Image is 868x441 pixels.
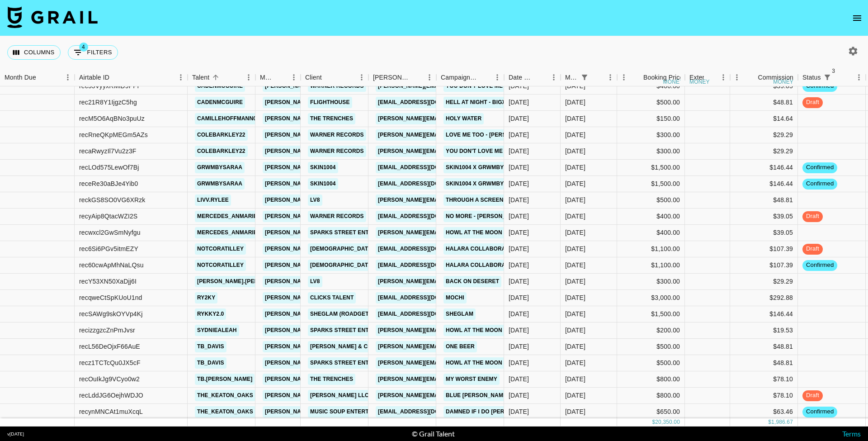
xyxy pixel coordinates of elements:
a: [PERSON_NAME][EMAIL_ADDRESS][DOMAIN_NAME] [263,97,410,108]
a: cadenmcguire [195,97,245,108]
div: recLddJG6OejhWDJO [79,391,143,400]
div: Aug '25 [565,375,585,384]
a: [PERSON_NAME][EMAIL_ADDRESS][DOMAIN_NAME] [376,194,523,206]
a: [PERSON_NAME][EMAIL_ADDRESS][DOMAIN_NAME] [263,227,410,238]
a: [EMAIL_ADDRESS][DOMAIN_NAME] [376,211,477,222]
div: $1,500.00 [617,160,685,176]
a: [PERSON_NAME][EMAIL_ADDRESS][PERSON_NAME][DOMAIN_NAME] [376,341,570,352]
div: recwxcl2GwSmNyfgu [79,228,141,237]
a: Howl At The Moon [PERSON_NAME] & [PERSON_NAME] [443,325,606,336]
button: Menu [423,71,436,84]
a: Love Me Too - [PERSON_NAME] Fremont & CCREV [443,129,593,141]
span: confirmed [802,261,837,270]
button: Select columns [7,45,61,60]
button: Sort [631,71,643,84]
a: [PERSON_NAME][EMAIL_ADDRESS][DOMAIN_NAME] [263,292,410,303]
div: $48.81 [730,192,798,209]
div: $500.00 [617,339,685,355]
span: confirmed [802,408,837,416]
span: 4 [79,43,88,52]
div: © Grail Talent [412,429,455,438]
div: recaRwyzIl7Vu2z3F [79,147,137,156]
a: Sheglam (RoadGet Business PTE) [308,308,415,320]
a: Blue [PERSON_NAME] [443,390,511,401]
a: grwmbysaraa [195,162,245,173]
a: [PERSON_NAME][EMAIL_ADDRESS][DOMAIN_NAME] [376,325,523,336]
div: $78.10 [730,388,798,404]
div: 6/20/2025 [509,391,529,400]
a: [EMAIL_ADDRESS][DOMAIN_NAME] [376,406,477,417]
div: Manager [255,69,301,86]
span: confirmed [802,163,837,172]
a: [PERSON_NAME][EMAIL_ADDRESS][PERSON_NAME][DOMAIN_NAME] [376,81,570,92]
div: money [663,79,684,85]
div: $400.00 [617,225,685,241]
button: Menu [604,71,617,84]
a: tb_davis [195,357,226,369]
div: Month Due [565,69,578,86]
a: [EMAIL_ADDRESS][DOMAIN_NAME] [376,243,477,255]
a: [DEMOGRAPHIC_DATA] [308,243,376,255]
a: [PERSON_NAME][EMAIL_ADDRESS][DOMAIN_NAME] [263,325,410,336]
button: Sort [834,71,846,84]
a: [PERSON_NAME][EMAIL_ADDRESS][PERSON_NAME][DOMAIN_NAME] [376,146,570,157]
div: Aug '25 [565,195,585,204]
a: [PERSON_NAME][EMAIL_ADDRESS][DOMAIN_NAME] [376,374,523,385]
a: [PERSON_NAME][EMAIL_ADDRESS][DOMAIN_NAME] [263,243,410,255]
div: Aug '25 [565,179,585,188]
a: Hell at Night - BigXthaPlug & [PERSON_NAME] [443,97,588,108]
div: Client [305,69,322,86]
div: $500.00 [617,192,685,209]
div: recqweCtSpKUoU1nd [79,293,142,302]
div: recLOd575LewOf7Bj [79,163,139,172]
a: notcoratilley [195,260,246,271]
div: reckGS8SO0VG6XRzk [79,195,146,204]
div: $19.53 [730,322,798,339]
a: grwmbysaraa [195,178,245,190]
div: recY53XN50XaDjj6I [79,277,137,286]
div: 3 active filters [821,71,834,84]
button: Show filters [821,71,834,84]
div: Aug '25 [565,391,585,400]
div: $48.81 [730,95,798,111]
div: $78.10 [730,371,798,388]
div: $400.00 [617,209,685,225]
div: 8/11/2025 [509,114,529,123]
a: [PERSON_NAME][EMAIL_ADDRESS][DOMAIN_NAME] [263,211,410,222]
a: [PERSON_NAME][EMAIL_ADDRESS][DOMAIN_NAME] [376,276,523,287]
div: recL56DeOjxF66AuE [79,342,140,351]
a: Warner Records [308,129,366,141]
a: Holy Water [443,113,484,124]
a: You Don't Love Me Anymore - [PERSON_NAME] & CCREV [443,81,613,92]
a: [PERSON_NAME][EMAIL_ADDRESS][DOMAIN_NAME] [376,113,523,124]
a: [EMAIL_ADDRESS][DOMAIN_NAME] [376,292,477,303]
button: open drawer [848,9,866,27]
div: v [DATE] [7,431,24,437]
div: 7/31/2025 [509,244,529,253]
a: LV8 [308,194,322,206]
a: clicks talent [308,292,356,303]
button: Sort [591,71,604,84]
a: [PERSON_NAME][EMAIL_ADDRESS][DOMAIN_NAME] [376,390,523,401]
a: sydniealeah [195,325,239,336]
a: tb.[PERSON_NAME] [195,374,255,385]
div: receRe30aBJe4Yib0 [79,179,138,188]
a: [EMAIL_ADDRESS][DOMAIN_NAME] [376,97,477,108]
div: money [689,79,710,85]
div: Aug '25 [565,98,585,107]
div: rec6Si6PGv5itmEZY [79,244,138,253]
a: Warner Records [308,211,366,222]
div: rec55VyyxRMlD9PPi [79,81,139,90]
button: Menu [491,71,504,84]
div: Airtable ID [79,69,109,86]
a: [PERSON_NAME][EMAIL_ADDRESS][DOMAIN_NAME] [263,341,410,352]
span: confirmed [802,180,837,188]
button: Menu [717,71,730,84]
div: 8/12/2025 [509,212,529,221]
div: Booking Price [643,69,683,86]
div: Client [301,69,368,86]
button: Show filters [68,45,118,60]
div: Date Created [504,69,561,86]
button: Menu [287,71,301,84]
div: $1,500.00 [617,306,685,322]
